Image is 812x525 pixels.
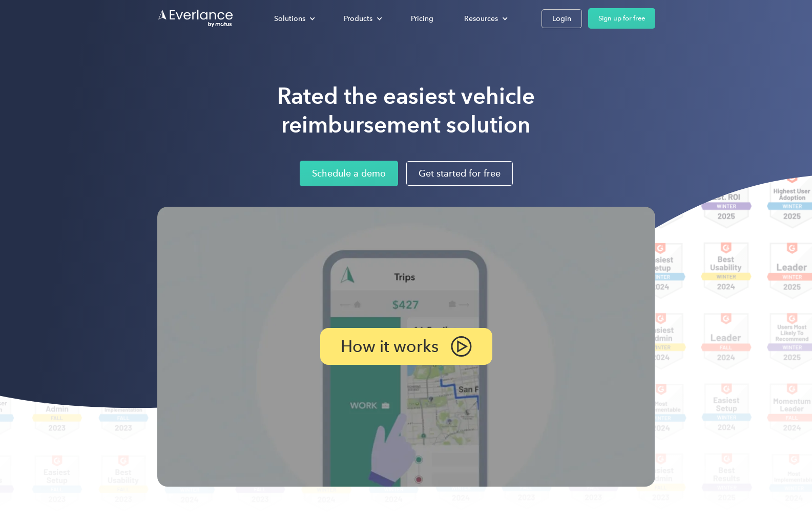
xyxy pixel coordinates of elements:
div: Login [552,12,571,25]
div: Resources [464,12,498,25]
a: Pricing [401,10,444,28]
a: Sign up for free [588,8,655,29]
a: Get started for free [406,161,513,186]
a: Go to homepage [157,9,234,28]
div: Pricing [411,12,433,25]
a: Login [542,9,582,28]
p: How it works [341,339,439,354]
a: Schedule a demo [300,161,398,186]
div: Solutions [274,12,305,25]
h1: Rated the easiest vehicle reimbursement solution [277,82,535,139]
div: Products [344,12,372,25]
